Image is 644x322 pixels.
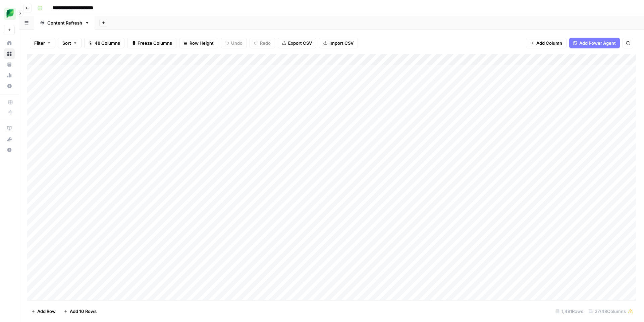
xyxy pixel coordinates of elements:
[4,8,16,20] img: SproutSocial Logo
[260,40,271,46] span: Redo
[84,38,124,48] button: 48 Columns
[4,134,15,145] button: What's new?
[526,38,567,48] button: Add Column
[4,5,15,22] button: Workspace: SproutSocial
[27,306,60,317] button: Add Row
[4,70,15,81] a: Usage
[58,38,82,48] button: Sort
[329,40,354,46] span: Import CSV
[127,38,176,48] button: Freeze Columns
[4,81,15,91] a: Settings
[288,40,312,46] span: Export CSV
[278,38,316,48] button: Export CSV
[34,40,45,46] span: Filter
[536,40,562,46] span: Add Column
[4,38,15,48] a: Home
[319,38,358,48] button: Import CSV
[579,40,616,46] span: Add Power Agent
[586,306,636,317] div: 37/48 Columns
[4,123,15,134] a: AirOps Academy
[47,19,82,26] div: Content Refresh
[4,134,14,144] div: What's new?
[138,40,172,46] span: Freeze Columns
[37,308,56,315] span: Add Row
[60,306,101,317] button: Add 10 Rows
[95,40,120,46] span: 48 Columns
[4,48,15,59] a: Browse
[250,38,275,48] button: Redo
[62,40,71,46] span: Sort
[4,145,15,155] button: Help + Support
[70,308,97,315] span: Add 10 Rows
[231,40,243,46] span: Undo
[221,38,247,48] button: Undo
[179,38,218,48] button: Row Height
[30,38,55,48] button: Filter
[34,16,95,30] a: Content Refresh
[4,59,15,70] a: Your Data
[569,38,620,48] button: Add Power Agent
[553,306,586,317] div: 1,491 Rows
[190,40,214,46] span: Row Height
